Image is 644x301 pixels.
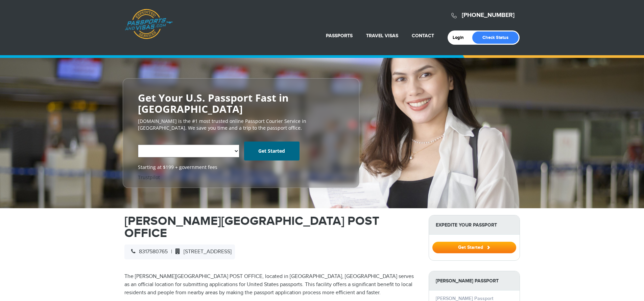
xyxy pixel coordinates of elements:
[326,33,353,39] a: Passports
[462,12,515,19] a: [PHONE_NUMBER]
[429,271,520,291] strong: [PERSON_NAME] Passport
[125,9,173,39] a: Passports & [DOMAIN_NAME]
[138,174,160,180] a: Trustpilot
[244,142,300,160] a: Get Started
[432,244,516,250] a: Get Started
[128,249,168,255] span: 8317580765
[138,92,344,114] h2: Get Your U.S. Passport Fast in [GEOGRAPHIC_DATA]
[472,31,519,44] a: Check Status
[138,164,344,171] span: Starting at $199 + government fees
[366,33,398,39] a: Travel Visas
[138,118,344,131] p: [DOMAIN_NAME] is the #1 most trusted online Passport Courier Service in [GEOGRAPHIC_DATA]. We sav...
[412,33,434,39] a: Contact
[453,35,469,40] a: Login
[124,215,419,239] h1: [PERSON_NAME][GEOGRAPHIC_DATA] POST OFFICE
[124,244,235,259] div: |
[124,273,419,297] p: The [PERSON_NAME][GEOGRAPHIC_DATA] POST OFFICE, located in [GEOGRAPHIC_DATA], [GEOGRAPHIC_DATA] s...
[432,242,516,253] button: Get Started
[429,215,520,235] strong: Expedite Your Passport
[172,249,232,255] span: [STREET_ADDRESS]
